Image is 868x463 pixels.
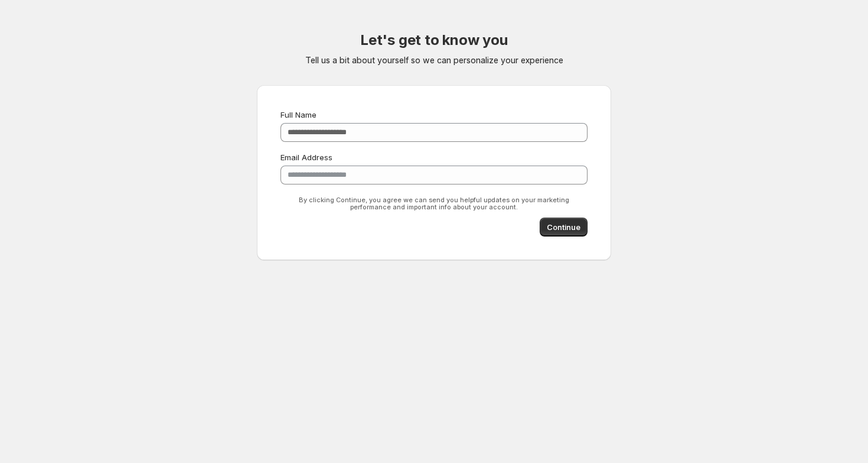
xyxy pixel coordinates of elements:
[540,218,588,237] button: Continue
[280,196,588,211] p: By clicking Continue, you agree we can send you helpful updates on your marketing performance and...
[547,221,580,233] span: Continue
[360,31,508,50] h2: Let's get to know you
[280,110,316,119] span: Full Name
[305,54,563,66] p: Tell us a bit about yourself so we can personalize your experience
[280,153,332,162] span: Email Address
